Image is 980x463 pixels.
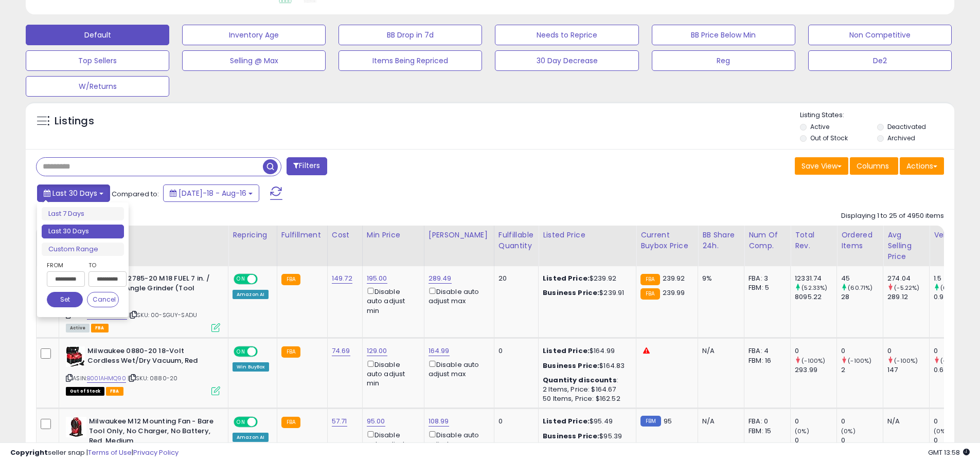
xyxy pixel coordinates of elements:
span: [DATE]-18 - Aug-16 [179,188,246,198]
b: Listed Price: [543,273,590,283]
div: FBM: 16 [749,356,782,365]
small: (-100%) [894,357,918,365]
div: FBA: 3 [749,274,782,283]
li: Last 7 Days [42,207,124,221]
div: FBA: 4 [749,346,782,356]
div: N/A [702,417,736,426]
span: All listings currently available for purchase on Amazon [66,324,90,332]
div: 9% [702,274,736,283]
button: Selling @ Max [182,50,326,71]
span: | SKU: 0880-20 [128,374,177,382]
div: Num of Comp. [749,230,786,251]
b: Milwaukee 0880-20 18-Volt Cordless Wet/Dry Vacuum, Red [87,346,212,368]
div: Fulfillment [281,230,323,240]
div: 0.67 [934,365,975,375]
span: 239.92 [663,273,685,283]
div: Ordered Items [841,230,879,251]
a: 95.00 [367,416,385,427]
small: (-100%) [801,357,825,365]
span: Compared to: [112,189,159,199]
button: Last 30 Days [37,184,110,202]
div: Total Rev. [795,230,832,251]
small: (0%) [841,427,856,435]
span: Columns [857,161,889,171]
div: 147 [887,365,929,375]
div: 0 [841,346,883,356]
b: Milwaukee M12 Mounting Fan - Bare Tool Only, No Charger, No Battery, Red, Medium [89,417,214,448]
label: Out of Stock [810,134,848,142]
button: BB Price Below Min [652,25,795,45]
div: Disable auto adjust min [367,286,416,316]
span: Last 30 Days [52,188,97,198]
button: Items Being Repriced [338,50,482,71]
label: From [47,260,83,270]
a: 129.00 [367,346,387,356]
label: Active [810,122,829,131]
a: 195.00 [367,273,387,284]
div: Disable auto adjust min [367,429,416,459]
span: 239.99 [663,288,685,298]
div: FBM: 5 [749,283,782,292]
button: Actions [900,157,944,175]
div: : [543,376,628,385]
span: OFF [256,347,273,356]
div: Current Buybox Price [640,230,693,251]
div: Disable auto adjust max [429,429,486,449]
div: $95.49 [543,417,628,426]
div: 289.12 [887,292,929,302]
button: Top Sellers [26,50,169,71]
button: BB Drop in 7d [338,25,482,45]
strong: Copyright [10,448,48,457]
div: $239.91 [543,288,628,298]
div: FBA: 0 [749,417,782,426]
img: 41oN7wn4a5L._SL40_.jpg [66,417,86,437]
div: Avg Selling Price [887,230,925,262]
button: Reg [652,50,795,71]
div: BB Share 24h. [702,230,740,251]
small: (52.33%) [801,284,827,292]
button: Set [47,292,83,307]
div: 45 [841,274,883,283]
a: B001AHMQ90 [87,374,126,383]
div: 0 [795,417,836,426]
div: seller snap | | [10,448,179,458]
div: ASIN: [66,346,220,394]
div: 0 [934,417,975,426]
div: $95.39 [543,432,628,441]
small: FBA [281,417,300,428]
span: 2025-09-16 13:58 GMT [928,448,970,457]
a: 57.71 [332,416,347,427]
div: 274.04 [887,274,929,283]
b: Business Price: [543,288,599,298]
label: Deactivated [887,122,926,131]
small: (-100%) [848,357,871,365]
span: OFF [256,418,273,427]
a: 289.49 [429,273,452,284]
b: Quantity discounts [543,375,617,385]
div: 2 Items, Price: $164.67 [543,385,628,394]
small: (0%) [934,427,948,435]
a: Terms of Use [88,448,132,457]
div: Win BuyBox [233,362,269,372]
div: Disable auto adjust min [367,359,416,388]
button: [DATE]-18 - Aug-16 [163,184,259,202]
div: 293.99 [795,365,836,375]
div: 0 [934,346,975,356]
div: 1.5 [934,274,975,283]
div: Cost [332,230,358,240]
label: Archived [887,134,915,142]
h5: Listings [55,114,94,128]
div: Repricing [233,230,273,240]
small: FBM [640,416,661,427]
a: 74.69 [332,346,350,356]
span: | SKU: 00-SGUY-SADU [129,311,197,319]
button: Non Competitive [808,25,952,45]
b: Business Price: [543,431,599,441]
small: (-5.22%) [894,284,919,292]
button: Needs to Reprice [495,25,638,45]
label: To [88,260,119,270]
a: 108.99 [429,416,449,427]
small: (60.71%) [848,284,872,292]
div: Title [63,230,224,240]
span: ON [235,347,247,356]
